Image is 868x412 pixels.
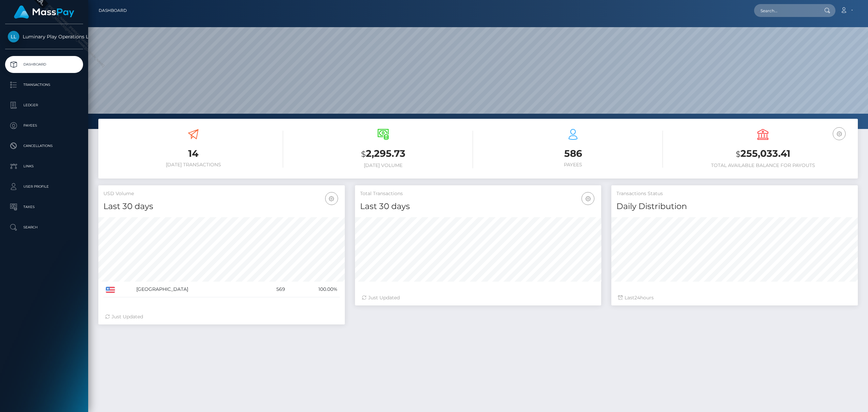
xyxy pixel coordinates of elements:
[5,219,83,236] a: Search
[103,201,340,212] h4: Last 30 days
[616,201,853,212] h4: Daily Distribution
[293,147,473,161] h3: 2,295.73
[5,97,83,114] a: Ledger
[8,100,80,110] p: Ledger
[8,182,80,192] p: User Profile
[14,5,74,19] img: MassPay Logo
[5,178,83,195] a: User Profile
[616,190,853,197] h5: Transactions Status
[483,147,663,160] h3: 586
[5,34,83,40] span: Luminary Play Operations Limited
[483,162,663,168] h6: Payees
[5,137,83,154] a: Cancellations
[103,162,283,168] h6: [DATE] Transactions
[618,294,851,301] div: Last hours
[360,190,596,197] h5: Total Transactions
[736,149,741,159] small: $
[361,149,366,159] small: $
[5,76,83,93] a: Transactions
[8,222,80,232] p: Search
[103,147,283,160] h3: 14
[754,4,818,17] input: Search...
[258,282,288,297] td: 569
[360,201,596,212] h4: Last 30 days
[5,117,83,134] a: Payees
[105,313,338,320] div: Just Updated
[293,163,473,168] h6: [DATE] Volume
[106,287,115,293] img: US.png
[99,3,127,18] a: Dashboard
[8,202,80,212] p: Taxes
[673,163,853,168] h6: Total Available Balance for Payouts
[634,295,640,301] span: 24
[5,199,83,216] a: Taxes
[8,141,80,151] p: Cancellations
[8,31,19,42] img: Luminary Play Operations Limited
[8,161,80,171] p: Links
[288,282,339,297] td: 100.00%
[673,147,853,161] h3: 255,033.41
[5,56,83,73] a: Dashboard
[8,59,80,70] p: Dashboard
[5,158,83,175] a: Links
[103,190,340,197] h5: USD Volume
[362,294,595,301] div: Just Updated
[8,80,80,90] p: Transactions
[134,282,258,297] td: [GEOGRAPHIC_DATA]
[8,120,80,131] p: Payees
